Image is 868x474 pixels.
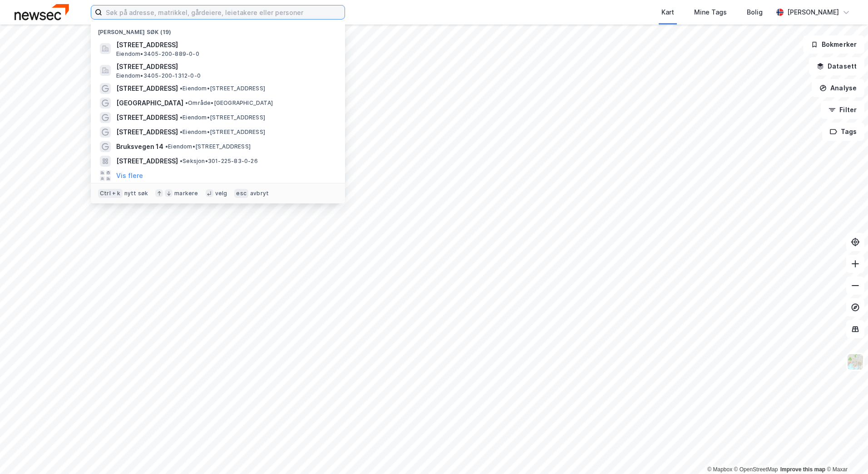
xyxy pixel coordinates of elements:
[780,466,825,473] a: Improve this map
[116,83,178,94] span: [STREET_ADDRESS]
[215,190,227,197] div: velg
[165,143,168,150] span: •
[116,141,163,152] span: Bruksvegen 14
[116,170,143,181] button: Vis flere
[116,98,183,109] span: [GEOGRAPHIC_DATA]
[116,156,178,167] span: [STREET_ADDRESS]
[734,466,778,473] a: OpenStreetMap
[102,5,345,19] input: Søk på adresse, matrikkel, gårdeiere, leietakere eller personer
[803,35,864,54] button: Bokmerker
[180,158,182,164] span: •
[180,85,182,92] span: •
[15,4,69,20] img: newsec-logo.f6e21ccffca1b3a03d2d.png
[91,21,345,38] div: [PERSON_NAME] søk (19)
[185,99,188,106] span: •
[809,57,864,75] button: Datasett
[116,127,178,138] span: [STREET_ADDRESS]
[180,128,182,135] span: •
[165,143,251,150] span: Eiendom • [STREET_ADDRESS]
[180,114,265,121] span: Eiendom • [STREET_ADDRESS]
[116,39,334,50] span: [STREET_ADDRESS]
[98,189,123,198] div: Ctrl + k
[707,466,732,473] a: Mapbox
[694,7,727,18] div: Mine Tags
[821,101,864,119] button: Filter
[185,99,273,107] span: Område • [GEOGRAPHIC_DATA]
[180,85,265,92] span: Eiendom • [STREET_ADDRESS]
[180,114,182,121] span: •
[747,7,763,18] div: Bolig
[787,7,839,18] div: [PERSON_NAME]
[180,158,258,165] span: Seksjon • 301-225-83-0-26
[124,190,148,197] div: nytt søk
[116,72,201,79] span: Eiendom • 3405-200-1312-0-0
[661,7,674,18] div: Kart
[250,190,269,197] div: avbryt
[847,353,864,370] img: Z
[116,112,178,123] span: [STREET_ADDRESS]
[822,123,864,141] button: Tags
[234,189,248,198] div: esc
[180,128,265,136] span: Eiendom • [STREET_ADDRESS]
[812,79,864,97] button: Analyse
[174,190,198,197] div: markere
[823,430,868,474] iframe: Chat Widget
[116,61,334,72] span: [STREET_ADDRESS]
[116,50,199,58] span: Eiendom • 3405-200-889-0-0
[823,430,868,474] div: Kontrollprogram for chat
